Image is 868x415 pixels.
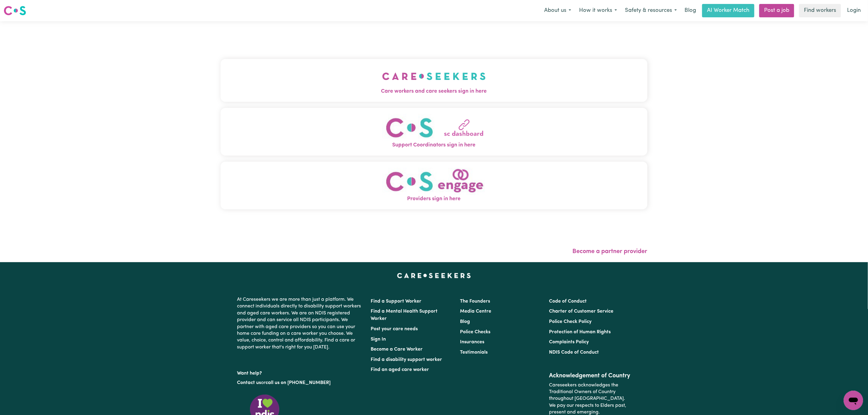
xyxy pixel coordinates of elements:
[844,391,863,410] iframe: Button to launch messaging window, conversation in progress
[621,4,681,17] button: Safety & resources
[549,340,589,345] a: Complaints Policy
[371,327,418,331] a: Post your care needs
[460,330,490,334] a: Police Checks
[371,347,423,352] a: Become a Care Worker
[266,380,331,385] a: call us on [PHONE_NUMBER]
[549,309,613,314] a: Charter of Customer Service
[4,4,26,18] a: Careseekers logo
[221,59,647,101] button: Care workers and care seekers sign in here
[371,337,386,342] a: Sign In
[237,377,364,389] p: or
[460,299,490,304] a: The Founders
[759,4,794,17] a: Post a job
[4,5,26,16] img: Careseekers logo
[221,141,647,149] span: Support Coordinators sign in here
[460,319,470,324] a: Blog
[221,87,647,95] span: Care workers and care seekers sign in here
[573,249,647,255] a: Become a partner provider
[549,330,611,334] a: Protection of Human Rights
[221,108,647,156] button: Support Coordinators sign in here
[549,350,599,355] a: NDIS Code of Conduct
[799,4,841,17] a: Find workers
[397,273,471,278] a: Careseekers home page
[540,4,575,17] button: About us
[549,372,631,379] h2: Acknowledgement of Country
[371,357,442,362] a: Find a disability support worker
[237,368,364,377] p: Want help?
[549,319,592,324] a: Police Check Policy
[460,350,488,355] a: Testimonials
[237,294,364,353] p: At Careseekers we are more than just a platform. We connect individuals directly to disability su...
[843,4,864,17] a: Login
[681,4,700,17] a: Blog
[460,309,491,314] a: Media Centre
[702,4,754,17] a: AI Worker Match
[371,309,438,321] a: Find a Mental Health Support Worker
[371,367,429,372] a: Find an aged care worker
[221,195,647,203] span: Providers sign in here
[237,380,261,385] a: Contact us
[549,299,587,304] a: Code of Conduct
[221,162,647,209] button: Providers sign in here
[575,4,621,17] button: How it works
[371,299,422,304] a: Find a Support Worker
[460,340,484,345] a: Insurances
